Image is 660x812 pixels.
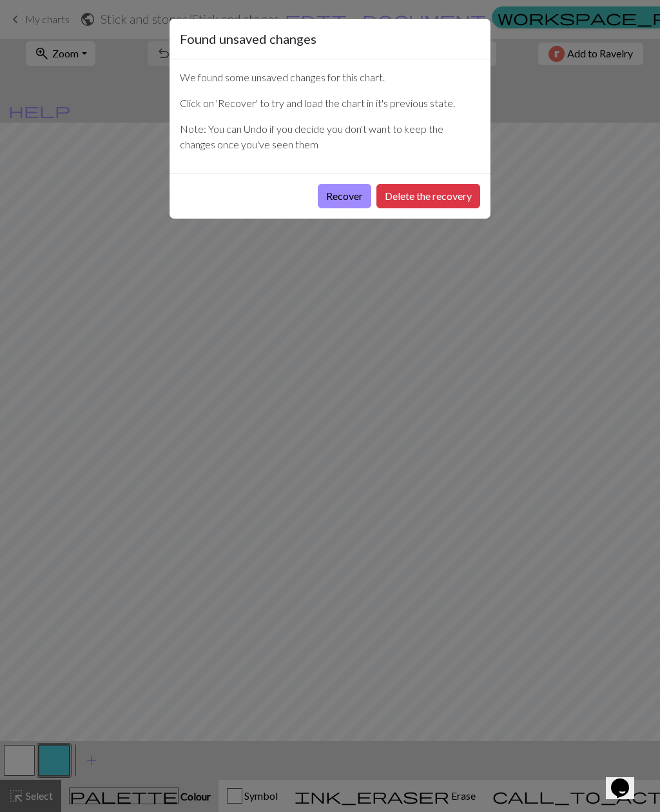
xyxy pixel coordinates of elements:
[606,760,647,799] iframe: chat widget
[180,70,480,85] p: We found some unsaved changes for this chart.
[180,121,480,152] p: Note: You can Undo if you decide you don't want to keep the changes once you've seen them
[180,95,480,111] p: Click on 'Recover' to try and load the chart in it's previous state.
[376,184,480,208] button: Delete the recovery
[318,184,371,208] button: Recover
[180,29,316,48] h5: Found unsaved changes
